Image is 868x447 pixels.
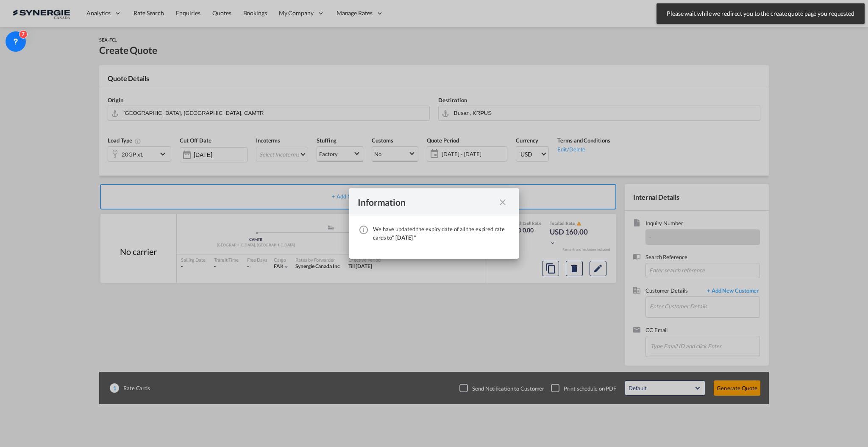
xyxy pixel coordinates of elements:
[349,188,519,259] md-dialog: We have ...
[358,197,495,207] div: Information
[664,9,857,18] span: Please wait while we redirect you to the create quote page you requested
[359,225,369,235] md-icon: icon-information-outline
[373,225,510,242] div: We have updated the expiry date of all the expired rate cards to
[498,197,508,207] md-icon: icon-close fg-AAA8AD cursor
[392,234,416,241] span: " [DATE] "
